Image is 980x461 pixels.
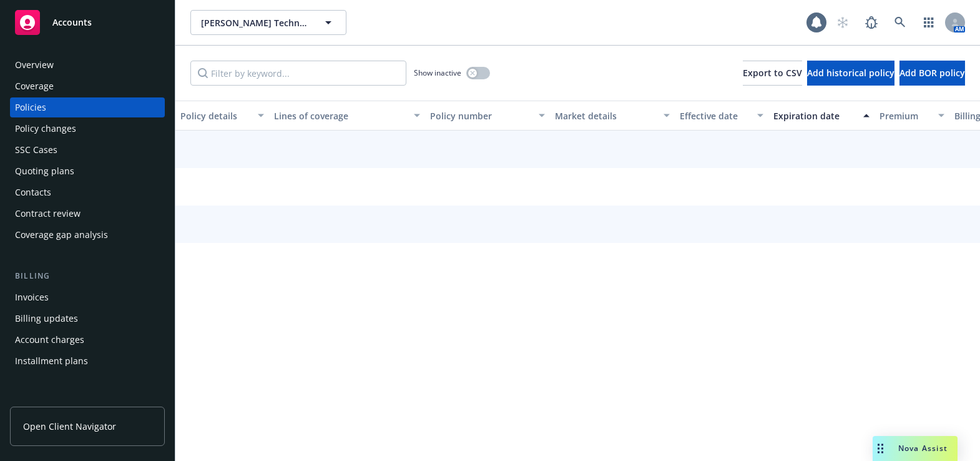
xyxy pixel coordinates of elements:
button: Premium [875,101,949,131]
a: Start snowing [830,10,855,35]
a: Policies [10,97,165,117]
div: Billing updates [15,309,78,329]
a: Billing updates [10,309,165,329]
button: Market details [550,101,675,131]
button: Policy number [425,101,550,131]
span: Export to CSV [743,67,802,79]
a: Report a Bug [859,10,884,35]
span: [PERSON_NAME] Technologies, Inc [201,16,309,29]
div: Quoting plans [15,161,74,181]
div: Account charges [15,330,84,350]
a: SSC Cases [10,140,165,160]
div: Effective date [680,109,750,122]
div: Overview [15,55,54,75]
span: Accounts [52,17,92,27]
a: Overview [10,55,165,75]
button: Policy details [175,101,269,131]
span: Add BOR policy [899,67,965,79]
div: Market details [555,109,656,122]
button: Effective date [675,101,768,131]
input: Filter by keyword... [190,61,406,86]
div: Installment plans [15,351,88,371]
div: Premium [880,109,931,122]
div: Contacts [15,182,51,202]
a: Quoting plans [10,161,165,181]
div: Invoices [15,287,49,307]
div: Policy details [180,109,250,122]
div: Coverage [15,76,54,96]
div: Policies [15,97,46,117]
button: Add historical policy [807,61,894,86]
a: Contract review [10,204,165,224]
div: Drag to move [873,436,888,461]
div: Policy changes [15,119,76,139]
a: Search [888,10,913,35]
div: Policy number [430,109,531,122]
span: Open Client Navigator [23,420,116,433]
a: Switch app [916,10,941,35]
div: SSC Cases [15,140,57,160]
div: Coverage gap analysis [15,225,108,245]
a: Policy changes [10,119,165,139]
a: Coverage [10,76,165,96]
div: Tools [10,396,165,409]
button: Lines of coverage [269,101,425,131]
button: [PERSON_NAME] Technologies, Inc [190,10,346,35]
div: Contract review [15,204,81,224]
div: Billing [10,270,165,282]
button: Nova Assist [873,436,958,461]
a: Accounts [10,5,165,40]
a: Invoices [10,287,165,307]
button: Expiration date [768,101,875,131]
a: Coverage gap analysis [10,225,165,245]
div: Lines of coverage [274,109,406,122]
a: Contacts [10,182,165,202]
button: Export to CSV [743,61,802,86]
span: Nova Assist [898,443,948,454]
div: Expiration date [773,109,856,122]
span: Add historical policy [807,67,894,79]
a: Installment plans [10,351,165,371]
button: Add BOR policy [899,61,965,86]
a: Account charges [10,330,165,350]
span: Show inactive [414,67,461,78]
